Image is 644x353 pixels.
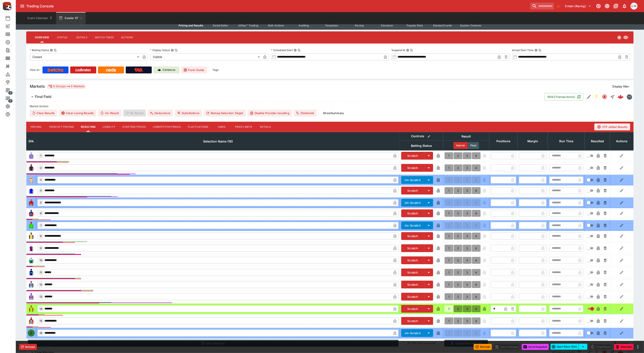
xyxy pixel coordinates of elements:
button: Details [256,122,275,132]
button: 1 [445,233,453,240]
div: Futures [5,40,17,45]
input: search [530,3,554,10]
p: Actual Start Time [512,48,534,52]
div: E [28,330,35,337]
button: No Bookmarks [555,3,562,10]
span: Pricing and Results [179,24,203,27]
th: Positions [489,132,517,150]
button: Un-Scratch [401,199,424,207]
span: Mark an event as closed and abandoned. [614,344,634,349]
button: Scratch [401,281,424,288]
img: Betcha [48,68,63,72]
th: Silk [26,132,36,150]
button: 2 [454,257,462,264]
div: New Event [5,24,17,29]
img: runner 4 [28,187,35,194]
img: runner 1 [28,152,35,159]
button: Pricing [26,122,46,132]
img: runner 10 [28,257,35,264]
div: Meetings [5,32,17,37]
button: Disable Provider resulting [248,110,292,117]
button: 2 [454,233,462,240]
button: Scratch [401,317,424,325]
button: select merge strategy [579,344,587,350]
button: 2 [454,293,462,300]
span: 12 [39,283,43,286]
button: Rollback [19,344,37,350]
button: Notifications [621,2,628,10]
button: Scratch [401,187,424,194]
span: 4 [39,189,43,192]
button: Documentation [612,2,620,10]
th: Actions [610,132,633,150]
span: 9 [39,247,43,250]
button: Un-Scratch [401,176,424,184]
button: 3 [463,293,471,300]
th: Result [443,132,489,141]
button: Final [468,142,479,149]
button: Dividends [294,110,317,117]
button: 2 [454,187,462,194]
button: Scratch [401,293,424,301]
th: Controls [400,132,443,141]
button: Closed [601,93,608,101]
button: Price Limits [232,122,256,132]
span: Detail Editor [213,24,228,27]
button: Display StatusCopy To Clipboard [171,49,174,52]
span: 5 [39,201,43,204]
button: Clear Losing Results [59,110,96,117]
img: runner 14 [28,305,35,312]
button: Match Times [91,32,117,43]
button: Fluctuations [184,122,212,132]
button: open drawer [18,2,26,10]
th: Margin [517,132,548,150]
span: 6 [39,212,43,215]
button: Scratch [401,232,424,240]
button: Copy To Clipboard [538,49,541,52]
button: Un-Result [98,110,121,117]
div: Help & Support [5,112,17,117]
span: 13 [39,295,43,298]
button: Remap Selection Target [204,110,246,117]
button: Event Calendar [25,12,55,24]
button: Un-Scratch [401,222,424,229]
button: 4 [472,269,481,276]
span: Templates [325,24,338,27]
button: 3 [463,257,471,264]
a: Cerberus [153,66,179,73]
span: 11 [39,271,43,274]
a: Form Guide [181,66,207,73]
button: 2 [454,269,462,276]
button: 10043Transaction(s) [544,93,583,100]
th: Resulted [585,132,610,150]
div: 7141cb6e-9ba3-46f5-b9a5-6a7c0c678f60 [618,94,624,100]
span: Auditing [298,24,309,27]
button: 4 [472,245,481,252]
button: 2 [454,281,462,288]
button: Un-Scratch [401,329,424,337]
button: Status [52,32,72,43]
svg: Closed [602,94,607,99]
button: 4 [472,317,481,324]
button: Copy To Clipboard [175,49,178,52]
button: 1 [445,281,453,288]
h6: Final Field [35,94,51,99]
img: runner 13 [28,293,35,300]
span: Related Events [433,24,452,27]
button: Deductions [148,110,173,117]
button: 3 [463,233,471,240]
span: 14 [39,307,43,310]
div: Template Search [5,56,17,61]
button: Bulk Edit (Controls) [401,340,442,347]
p: Betting Status [30,48,49,52]
button: Substitutions [175,110,202,117]
a: 7141cb6e-9ba3-46f5-b9a5-6a7c0c678f60 [616,92,625,101]
p: Display Status [150,48,170,52]
svg: Closed [617,35,621,40]
button: Copy To Clipboard [54,49,57,52]
button: Gawler R7 [56,12,86,24]
span: System Controls [460,24,481,27]
button: Scratch [401,209,424,217]
button: 4 [472,164,481,171]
